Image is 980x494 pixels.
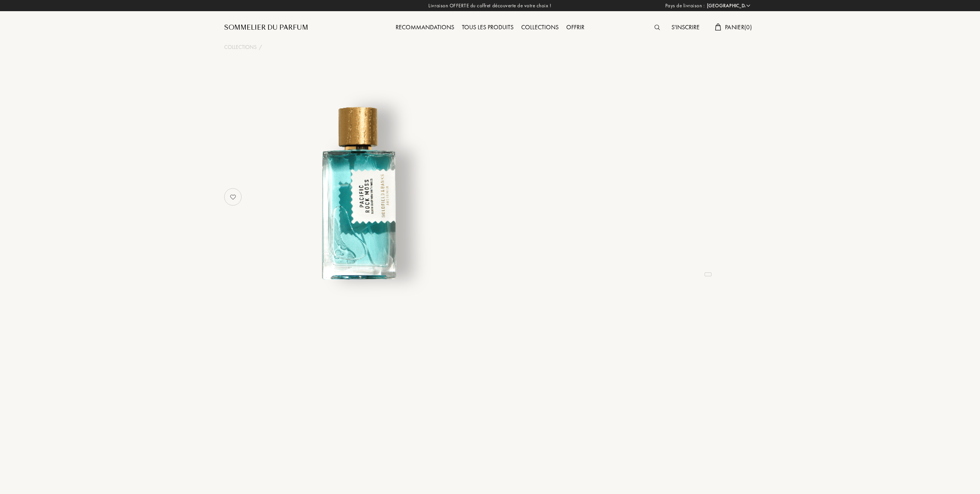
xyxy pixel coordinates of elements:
div: Tous les produits [458,23,517,33]
img: search_icn.svg [654,25,660,30]
img: cart.svg [715,24,721,30]
a: Offrir [562,23,588,31]
a: Collections [224,43,257,51]
a: Tous les produits [458,23,517,31]
div: Collections [517,23,562,33]
div: S'inscrire [668,23,703,33]
img: no_like_p.png [225,189,241,205]
a: Recommandations [392,23,458,31]
span: Panier ( 0 ) [725,23,752,31]
a: Sommelier du Parfum [224,23,308,32]
img: undefined undefined [262,98,453,289]
img: arrow_w.png [745,3,751,8]
a: S'inscrire [668,23,703,31]
div: / [259,43,262,51]
span: Pays de livraison : [665,2,705,10]
div: Offrir [562,23,588,33]
div: Recommandations [392,23,458,33]
a: Collections [517,23,562,31]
